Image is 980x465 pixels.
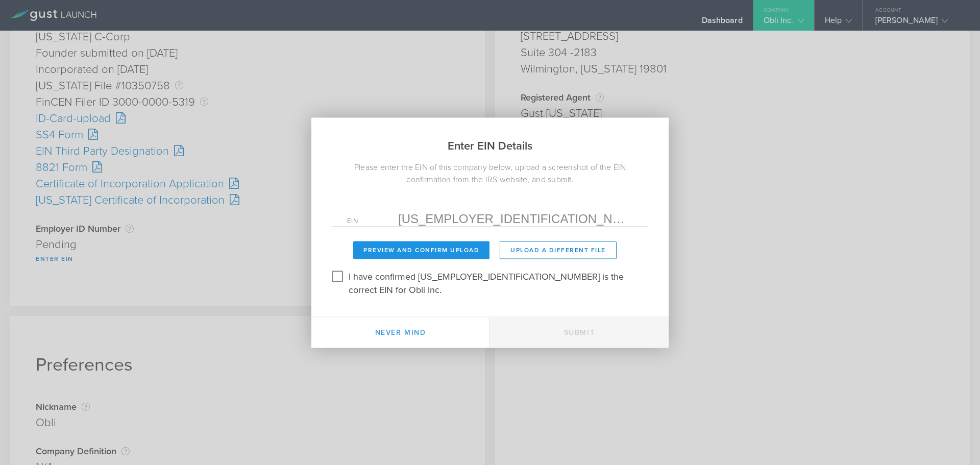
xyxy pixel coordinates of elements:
button: Never mind [311,317,490,348]
label: EIN [347,217,398,226]
button: Submit [490,317,669,348]
label: I have confirmed [US_EMPLOYER_IDENTIFICATION_NUMBER] is the correct EIN for Obli Inc. [349,268,646,296]
button: Preview and Confirm Upload [353,241,489,259]
input: Required [398,211,633,226]
div: Please enter the EIN of this company below, upload a screenshot of the EIN confirmation from the ... [311,161,669,185]
h2: Enter EIN Details [311,117,669,161]
iframe: Chat Widget [929,416,980,465]
button: Upload a different File [500,241,617,259]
